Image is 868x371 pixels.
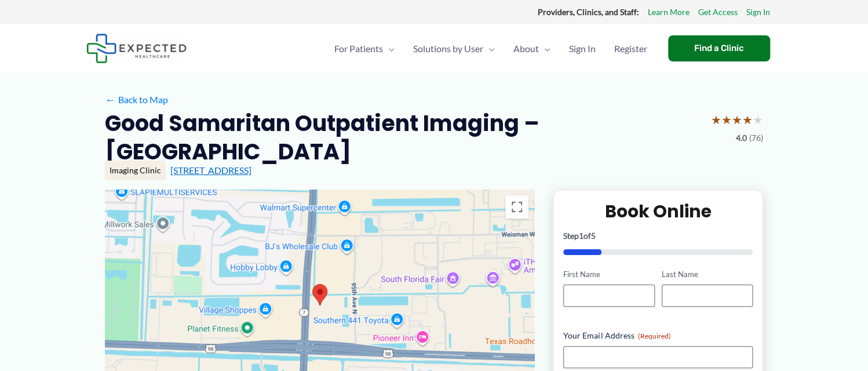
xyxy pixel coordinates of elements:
label: Your Email Address [563,330,753,341]
span: (Required) [637,332,670,340]
div: Imaging Clinic [105,161,166,180]
a: For PatientsMenu Toggle [325,28,404,69]
a: [STREET_ADDRESS] [170,165,251,176]
span: ★ [753,109,763,130]
span: Menu Toggle [483,28,495,69]
a: ←Back to Map [105,91,168,108]
span: About [513,28,539,69]
img: Expected Healthcare Logo - side, dark font, small [86,34,187,63]
h2: Book Online [563,200,753,223]
label: Last Name [662,269,753,280]
span: ★ [711,109,721,130]
nav: Primary Site Navigation [325,28,657,69]
a: Find a Clinic [668,35,770,61]
p: Step of [563,232,753,240]
span: Register [614,28,647,69]
span: ← [105,94,116,105]
a: Sign In [560,28,605,69]
span: ★ [732,109,742,130]
button: Toggle fullscreen view [505,195,528,219]
span: ★ [721,109,732,130]
span: 5 [591,231,596,241]
a: Register [605,28,657,69]
span: Sign In [569,28,596,69]
span: Menu Toggle [383,28,395,69]
span: 4.0 [736,130,747,146]
span: (76) [749,130,763,146]
strong: Providers, Clinics, and Staff: [538,7,639,17]
span: Menu Toggle [539,28,550,69]
a: AboutMenu Toggle [504,28,560,69]
a: Solutions by UserMenu Toggle [404,28,504,69]
h2: Good Samaritan Outpatient Imaging – [GEOGRAPHIC_DATA] [105,109,702,166]
span: For Patients [334,28,383,69]
a: Get Access [698,5,738,20]
span: Solutions by User [413,28,483,69]
a: Learn More [648,5,690,20]
a: Sign In [746,5,770,20]
span: 1 [579,231,583,241]
label: First Name [563,269,654,280]
span: ★ [742,109,753,130]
